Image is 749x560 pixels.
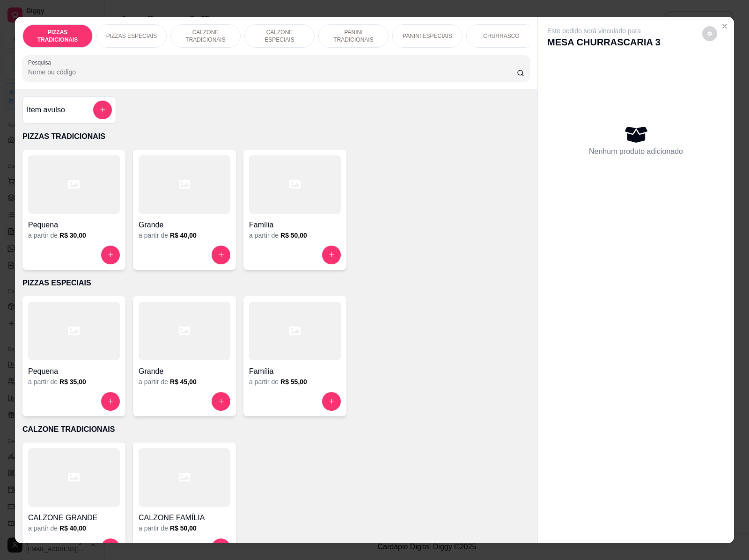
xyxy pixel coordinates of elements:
button: increase-product-quantity [322,392,341,411]
button: increase-product-quantity [322,246,341,264]
p: PIZZAS ESPECIAIS [106,32,157,40]
div: a partir de [28,377,120,386]
button: decrease-product-quantity [702,26,717,41]
p: CALZONE TRADICIONAIS [178,29,233,44]
p: Nenhum produto adicionado [589,146,683,157]
p: PIZZAS TRADICIONAIS [22,131,530,142]
h4: Pequena [28,219,120,231]
h6: R$ 50,00 [170,524,197,533]
div: a partir de [139,377,230,386]
button: increase-product-quantity [101,538,120,557]
h4: Item avulso [27,104,65,116]
h4: Família [249,219,341,231]
h6: R$ 50,00 [280,231,307,240]
div: a partir de [249,231,341,240]
button: increase-product-quantity [212,246,230,264]
h6: R$ 40,00 [59,524,86,533]
h4: Pequena [28,366,120,377]
p: PANINI TRADICIONAIS [326,29,381,44]
h6: R$ 40,00 [170,231,197,240]
button: increase-product-quantity [101,392,120,411]
p: Este pedido será vinculado para [547,26,661,36]
div: a partir de [139,524,230,533]
p: PIZZAS ESPECIAIS [22,277,530,289]
div: a partir de [249,377,341,386]
label: Pesquisa [28,58,54,66]
p: PANINI ESPECIAIS [403,32,452,40]
div: a partir de [139,231,230,240]
p: CALZONE TRADICIONAIS [22,424,530,435]
div: a partir de [28,231,120,240]
p: CHURRASCO [483,32,519,40]
button: increase-product-quantity [101,246,120,264]
button: add-separate-item [93,101,112,119]
h6: R$ 55,00 [280,377,307,386]
h4: Grande [139,366,230,377]
h4: CALZONE GRANDE [28,512,120,524]
p: MESA CHURRASCARIA 3 [547,36,661,49]
h4: Família [249,366,341,377]
h6: R$ 35,00 [59,377,86,386]
h6: R$ 45,00 [170,377,197,386]
p: CALZONE ESPECIAIS [252,29,307,44]
p: PIZZAS TRADICIONAIS [30,29,85,44]
div: a partir de [28,524,120,533]
input: Pesquisa [28,67,517,77]
button: increase-product-quantity [212,538,230,557]
h4: Grande [139,219,230,231]
button: Close [717,19,732,34]
button: increase-product-quantity [212,392,230,411]
h6: R$ 30,00 [59,231,86,240]
h4: CALZONE FAMÍLIA [139,512,230,524]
